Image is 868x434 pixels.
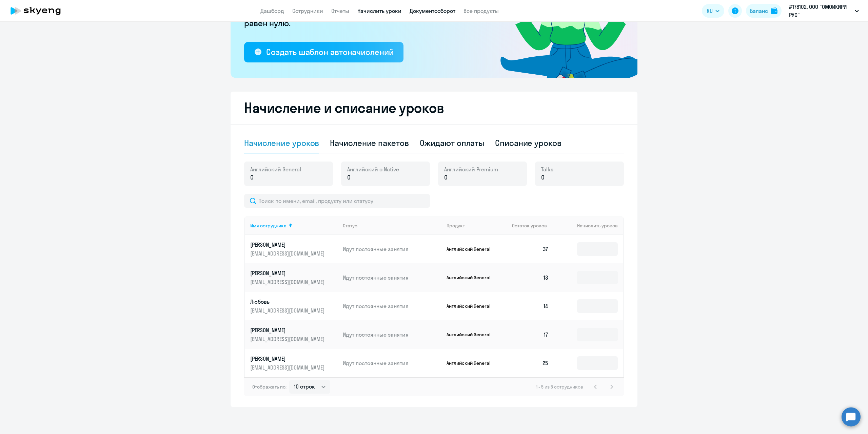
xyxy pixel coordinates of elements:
p: Английский General [447,360,497,366]
div: Начисление уроков [244,137,319,148]
div: Имя сотрудника [250,223,287,229]
div: Продукт [447,223,465,229]
p: [EMAIL_ADDRESS][DOMAIN_NAME] [250,335,326,343]
p: Английский General [447,246,497,252]
button: Создать шаблон автоначислений [244,42,403,62]
p: Английский General [447,303,497,309]
td: 17 [507,320,554,349]
a: Любовь[EMAIL_ADDRESS][DOMAIN_NAME] [250,298,337,314]
span: Английский с Native [347,166,399,173]
p: Идут постоянные занятия [343,245,441,253]
div: Продукт [447,223,507,229]
img: balance [771,7,777,14]
p: Идут постоянные занятия [343,302,441,310]
span: RU [707,7,713,15]
p: #178102, ООО "ОМОИКИРИ РУС" [789,3,852,19]
span: 0 [250,173,254,182]
p: Английский General [447,275,497,281]
p: [EMAIL_ADDRESS][DOMAIN_NAME] [250,278,326,286]
div: Статус [343,223,357,229]
button: RU [702,4,724,18]
p: [EMAIL_ADDRESS][DOMAIN_NAME] [250,307,326,314]
p: Любовь [250,298,326,305]
div: Имя сотрудника [250,223,337,229]
button: #178102, ООО "ОМОИКИРИ РУС" [786,3,862,19]
div: Создать шаблон автоначислений [266,46,393,57]
th: Начислить уроков [554,216,623,235]
div: Списание уроков [495,137,561,148]
p: [EMAIL_ADDRESS][DOMAIN_NAME] [250,364,326,371]
td: 37 [507,235,554,263]
div: Остаток уроков [512,223,554,229]
p: Идут постоянные занятия [343,331,441,338]
span: 0 [444,173,448,182]
a: Сотрудники [292,7,323,14]
a: Начислить уроки [357,7,401,14]
input: Поиск по имени, email, продукту или статусу [244,194,430,208]
p: Идут постоянные занятия [343,274,441,281]
span: 0 [541,173,545,182]
p: [PERSON_NAME] [250,269,326,277]
td: 13 [507,263,554,292]
div: Ожидают оплаты [420,137,485,148]
a: Дашборд [260,7,284,14]
span: Отображать по: [252,384,287,390]
span: Остаток уроков [512,223,547,229]
a: Отчеты [331,7,349,14]
span: Английский Premium [444,166,498,173]
div: Статус [343,223,441,229]
a: [PERSON_NAME][EMAIL_ADDRESS][DOMAIN_NAME] [250,269,337,286]
span: Английский General [250,166,301,173]
a: [PERSON_NAME][EMAIL_ADDRESS][DOMAIN_NAME] [250,355,337,371]
p: Английский General [447,332,497,338]
a: [PERSON_NAME][EMAIL_ADDRESS][DOMAIN_NAME] [250,326,337,343]
p: [PERSON_NAME] [250,355,326,362]
h2: Начисление и списание уроков [244,100,624,116]
a: [PERSON_NAME][EMAIL_ADDRESS][DOMAIN_NAME] [250,241,337,257]
p: Идут постоянные занятия [343,359,441,367]
td: 25 [507,349,554,377]
p: [EMAIL_ADDRESS][DOMAIN_NAME] [250,250,326,257]
span: Talks [541,166,553,173]
div: Начисление пакетов [330,137,409,148]
span: 0 [347,173,351,182]
div: Баланс [750,7,768,15]
a: Все продукты [463,7,499,14]
button: Балансbalance [746,4,782,18]
p: [PERSON_NAME] [250,241,326,248]
td: 14 [507,292,554,320]
a: Документооборот [410,7,455,14]
span: 1 - 5 из 5 сотрудников [536,384,583,390]
p: [PERSON_NAME] [250,326,326,334]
